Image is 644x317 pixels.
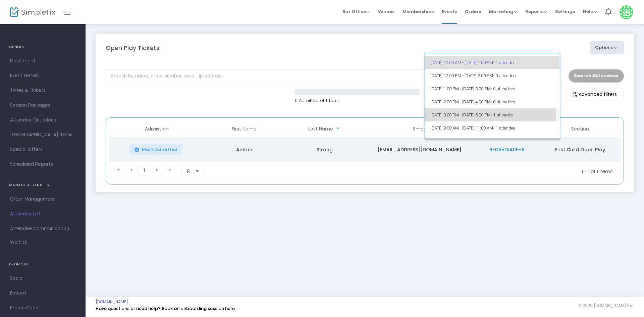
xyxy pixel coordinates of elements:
[430,135,555,148] span: [DATE] 10:00 AM - [DATE] 12:00 PM
[430,56,555,69] span: [DATE] 11:00 AM - [DATE] 1:00 PM
[430,108,555,121] span: [DATE] 3:00 PM - [DATE] 5:00 PM
[430,95,555,108] span: [DATE] 2:00 PM - [DATE] 4:00 PM
[491,99,515,104] span: • 0 attendees
[493,60,515,65] span: • 1 attendee
[491,112,513,117] span: • 1 attendee
[430,121,555,135] span: [DATE] 9:00 AM - [DATE] 11:00 AM
[430,82,555,95] span: [DATE] 1:00 PM - [DATE] 3:00 PM
[491,86,515,91] span: • 0 attendees
[430,69,555,82] span: [DATE] 12:00 PM - [DATE] 2:00 PM
[493,125,515,130] span: • 1 attendee
[493,73,518,78] span: • 0 attendees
